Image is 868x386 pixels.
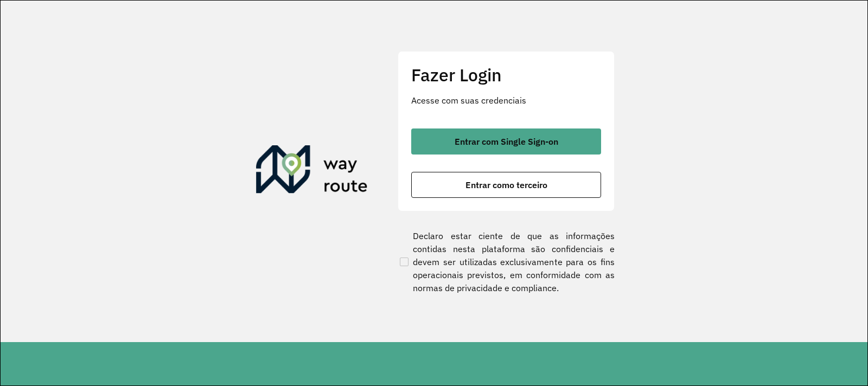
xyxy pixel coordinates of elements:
[455,137,558,146] span: Entrar com Single Sign-on
[398,229,615,294] label: Declaro estar ciente de que as informações contidas nesta plataforma são confidenciais e devem se...
[256,145,368,197] img: Roteirizador AmbevTech
[465,181,547,189] span: Entrar como terceiro
[411,172,601,198] button: button
[411,94,601,107] p: Acesse com suas credenciais
[411,65,601,85] h2: Fazer Login
[411,128,601,155] button: button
